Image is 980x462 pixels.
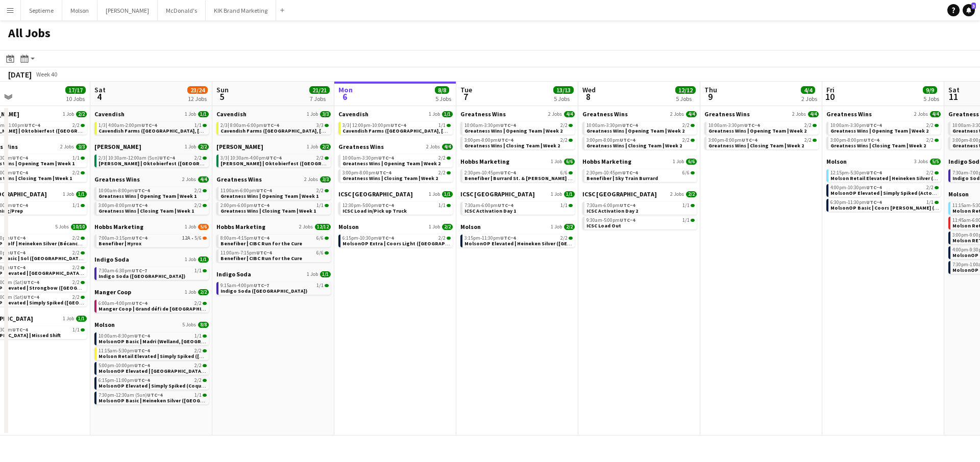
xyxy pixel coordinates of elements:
[216,223,331,230] a: Hobbs Marketing2 Jobs12/12
[686,111,697,117] span: 4/4
[586,123,638,128] span: 10:00am-3:30pm
[338,110,453,143] div: Cavendish1 Job1/13/3|12:00pm-10:00pmUTC−41/1Cavendish Farms ([GEOGRAPHIC_DATA], [GEOGRAPHIC_DATA])
[216,110,331,143] div: Cavendish1 Job3/32/3|8:00am-6:00pmUTC−43/3Cavendish Farms ([GEOGRAPHIC_DATA], [GEOGRAPHIC_DATA])
[582,110,628,118] span: Greatness Wins
[682,203,690,208] span: 1/1
[582,190,657,198] span: ICSC Toronto
[686,191,697,197] span: 2/2
[216,143,331,175] div: [PERSON_NAME]1 Job2/23/3|10:30am-4:00pmUTC−42/2[PERSON_NAME] | Oktobierfest ([GEOGRAPHIC_DATA][PE...
[99,187,207,199] a: 10:00am-8:00pmUTC−42/2Greatness Wins | Opening Team | Week 1
[94,143,209,175] div: [PERSON_NAME]1 Job2/22/3|10:30am-12:00am (Sun)UTC−42/2[PERSON_NAME] | Oktobierfest ([GEOGRAPHIC_D...
[254,202,269,209] span: UTC−4
[338,223,453,230] a: Molson1 Job2/2
[438,123,446,128] span: 1/1
[551,191,562,197] span: 1 Job
[94,223,209,230] a: Hobbs Marketing1 Job5/6
[586,222,621,229] span: ICSC Load Out
[320,111,331,117] span: 3/3
[338,143,453,150] a: Greatness Wins2 Jobs4/4
[220,123,229,128] span: 2/3
[63,111,74,117] span: 1 Job
[342,169,451,181] a: 3:00pm-8:00pmUTC−42/2Greatness Wins | Closing Team | Week 2
[338,190,413,198] span: ICSC Toronto
[99,203,147,208] span: 3:00pm-8:00pm
[586,137,695,148] a: 3:00pm-8:00pmUTC−42/2Greatness Wins | Closing Team | Week 2
[460,158,509,165] span: Hobbs Marketing
[682,138,690,143] span: 2/2
[230,123,279,128] span: 8:00am-6:00pm
[926,170,934,175] span: 2/2
[342,203,394,208] span: 12:30pm-5:00pm
[620,137,635,143] span: UTC−4
[342,170,391,175] span: 3:00pm-8:00pm
[830,138,879,143] span: 3:00pm-8:00pm
[220,155,329,166] a: 3/3|10:30am-4:00pmUTC−42/2[PERSON_NAME] | Oktobierfest ([GEOGRAPHIC_DATA][PERSON_NAME], [GEOGRAPH...
[185,144,196,150] span: 1 Job
[460,223,575,249] div: Molson1 Job2/23:15pm-11:30pmUTC−42/2MolsonOP Elevated | Heineken Silver ([GEOGRAPHIC_DATA], [GEOG...
[742,137,757,143] span: UTC−4
[220,188,272,193] span: 11:00am-6:00pm
[12,155,28,161] span: UTC−4
[826,110,941,158] div: Greatness Wins2 Jobs4/410:00am-3:30pmUTC−42/2Greatness Wins | Opening Team | Week 23:00pm-8:00pmU...
[586,122,695,134] a: 10:00am-3:30pmUTC−42/2Greatness Wins | Opening Team | Week 2
[228,122,229,129] span: |
[582,110,697,118] a: Greatness Wins2 Jobs4/4
[198,111,209,117] span: 1/1
[342,155,451,166] a: 10:00am-3:30pmUTC−42/2Greatness Wins | Opening Team | Week 2
[804,138,812,143] span: 2/2
[76,144,87,150] span: 3/3
[99,188,150,193] span: 10:00am-8:00pm
[622,122,638,129] span: UTC−4
[830,122,939,134] a: 10:00am-3:30pmUTC−42/2Greatness Wins | Opening Team | Week 2
[99,160,328,167] span: Desjardins | Oktobierfest (St-Adèle, QC)
[670,191,684,197] span: 2 Jobs
[429,191,440,197] span: 1 Job
[220,202,329,214] a: 2:00pm-6:00pmUTC−41/1Greatness Wins | Closing Team | Week 1
[464,138,513,143] span: 3:00pm-8:00pm
[438,156,446,161] span: 2/2
[216,143,263,150] span: Desjardins
[216,175,331,183] a: Greatness Wins2 Jobs3/3
[94,110,209,118] a: Cavendish1 Job1/1
[338,143,384,150] span: Greatness Wins
[182,176,196,183] span: 2 Jobs
[460,158,575,190] div: Hobbs Marketing1 Job6/62:30pm-10:45pmUTC−46/6Benefiber | Burrard St. & [PERSON_NAME] St.
[830,199,939,211] a: 6:30pm-11:30pmUTC−41/1MolsonOP Basic | Coors [PERSON_NAME] ([GEOGRAPHIC_DATA], [GEOGRAPHIC_DATA])
[914,111,928,117] span: 2 Jobs
[94,143,141,150] span: Desjardins
[338,190,453,223] div: ICSC [GEOGRAPHIC_DATA]1 Job1/112:30pm-5:00pmUTC−41/1ICSC Load in/Pick up Truck
[926,138,934,143] span: 2/2
[338,110,369,118] span: Cavendish
[159,155,175,161] span: UTC−4
[338,223,453,249] div: Molson1 Job2/26:15pm-10:30pmUTC−42/2MolsonOP Extra | Coors Light ([GEOGRAPHIC_DATA], [GEOGRAPHIC_...
[866,199,881,206] span: UTC−4
[216,110,331,118] a: Cavendish1 Job3/3
[320,176,331,183] span: 3/3
[866,184,881,191] span: UTC−4
[316,203,324,208] span: 1/1
[108,123,157,128] span: 4:00am-2:00pm
[548,111,562,117] span: 2 Jobs
[464,142,560,149] span: Greatness Wins | Closing Team | Week 2
[808,111,819,117] span: 4/4
[220,127,373,134] span: Cavendish Farms (Charlottetown, PEI)
[216,110,247,118] span: Cavendish
[99,202,207,214] a: 3:00pm-8:00pmUTC−42/2Greatness Wins | Closing Team | Week 1
[560,123,568,128] span: 2/2
[704,110,819,118] a: Greatness Wins2 Jobs4/4
[464,122,573,134] a: 10:00am-3:30pmUTC−42/2Greatness Wins | Opening Team | Week 2
[670,111,684,117] span: 2 Jobs
[442,144,453,150] span: 4/4
[460,190,575,223] div: ICSC [GEOGRAPHIC_DATA]1 Job1/17:30am-6:00pmUTC−41/1ICSC Activation Day 1
[708,122,817,134] a: 10:00am-3:30pmUTC−42/2Greatness Wins | Opening Team | Week 2
[686,159,697,165] span: 6/6
[426,144,440,150] span: 2 Jobs
[141,122,157,129] span: UTC−4
[194,203,202,208] span: 2/2
[586,138,635,143] span: 3:00pm-8:00pm
[216,175,262,183] span: Greatness Wins
[76,111,87,117] span: 2/2
[866,122,881,129] span: UTC−4
[438,203,446,208] span: 1/1
[564,111,575,117] span: 4/4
